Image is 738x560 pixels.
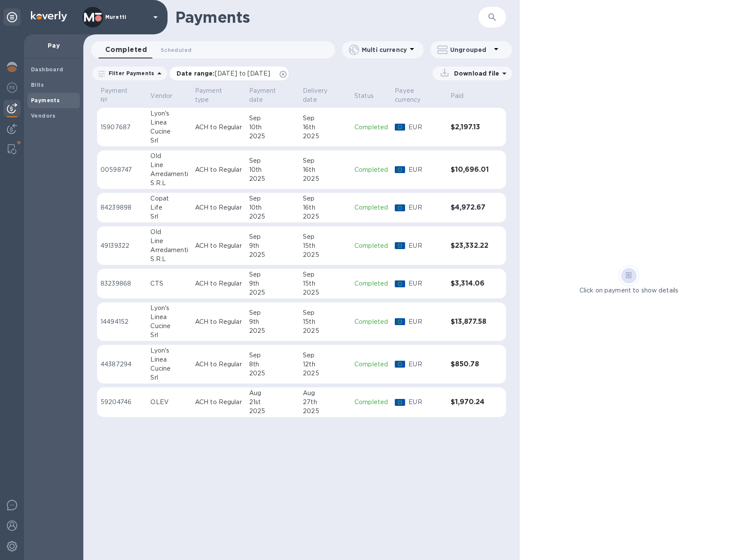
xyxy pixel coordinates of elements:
div: Sep [303,194,348,203]
div: Unpin categories [3,9,21,26]
p: ACH to Regular [195,398,242,407]
p: 84239898 [101,203,143,212]
p: Completed [354,165,388,174]
div: 15th [303,279,348,288]
div: 2025 [249,407,296,416]
div: 2025 [303,288,348,297]
p: Download file [451,69,499,78]
div: S.R.L [150,255,188,264]
p: Payee currency [395,86,433,104]
div: 2025 [249,212,296,221]
p: Ungrouped [450,46,491,54]
div: Srl [150,331,188,340]
h3: $850.78 [451,360,489,368]
div: 16th [303,203,348,212]
p: ACH to Regular [195,360,242,369]
div: 27th [303,398,348,407]
p: Date range : [177,69,274,78]
div: 16th [303,165,348,174]
p: EUR [409,317,444,326]
h3: $10,696.01 [451,166,489,174]
p: 15907687 [101,123,143,132]
h3: $4,972.67 [451,204,489,212]
div: Life [150,203,188,212]
div: Aug [303,389,348,398]
div: Srl [150,136,188,145]
p: EUR [409,165,444,174]
p: Paid [451,91,464,100]
p: EUR [409,123,444,132]
div: 2025 [303,407,348,416]
div: Old [150,152,188,161]
h3: $1,970.24 [451,398,489,406]
div: Arredamenti [150,246,188,255]
b: Vendors [31,113,56,119]
span: Payment № [101,86,143,104]
div: Line [150,237,188,246]
div: 8th [249,360,296,369]
p: Delivery date [303,86,336,104]
div: 2025 [249,250,296,259]
p: ACH to Regular [195,165,242,174]
div: Date range:[DATE] to [DATE] [170,67,289,80]
div: 10th [249,203,296,212]
div: Old [150,228,188,237]
div: Sep [249,156,296,165]
div: 9th [249,241,296,250]
div: Sep [303,232,348,241]
p: EUR [409,279,444,288]
span: Status [354,91,385,100]
div: 2025 [249,369,296,378]
div: Sep [249,351,296,360]
p: Muretti [105,14,148,20]
p: Completed [354,203,388,212]
p: ACH to Regular [195,279,242,288]
div: Lyon's [150,109,188,118]
div: Srl [150,373,188,382]
div: 2025 [303,212,348,221]
div: Arredamenti [150,170,188,179]
div: 10th [249,123,296,132]
p: EUR [409,398,444,407]
div: 2025 [303,250,348,259]
div: Lyon's [150,346,188,355]
div: Copat [150,194,188,203]
h3: $3,314.06 [451,280,489,288]
img: Logo [31,11,67,21]
p: 14494152 [101,317,143,326]
div: 2025 [249,288,296,297]
p: 59204746 [101,398,143,407]
div: 2025 [303,369,348,378]
div: CTS [150,279,188,288]
p: 00598747 [101,165,143,174]
b: Dashboard [31,66,64,73]
p: 83239868 [101,279,143,288]
div: 2025 [249,174,296,183]
span: Delivery date [303,86,348,104]
h3: $13,877.58 [451,318,489,326]
div: 10th [249,165,296,174]
p: Vendor [150,91,172,100]
div: 2025 [249,326,296,335]
div: 2025 [303,132,348,141]
span: [DATE] to [DATE] [215,70,270,77]
span: Payment type [195,86,242,104]
p: EUR [409,203,444,212]
b: Bills [31,82,44,88]
p: 49139322 [101,241,143,250]
div: Aug [249,389,296,398]
div: Sep [303,351,348,360]
p: EUR [409,241,444,250]
p: Multi currency [362,46,407,54]
p: ACH to Regular [195,241,242,250]
div: Sep [249,308,296,317]
div: Sep [249,232,296,241]
div: Cucine [150,364,188,373]
div: 15th [303,241,348,250]
p: Completed [354,398,388,407]
div: Linea [150,313,188,322]
p: ACH to Regular [195,317,242,326]
p: Payment № [101,86,132,104]
h3: $23,332.22 [451,242,489,250]
div: 9th [249,279,296,288]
